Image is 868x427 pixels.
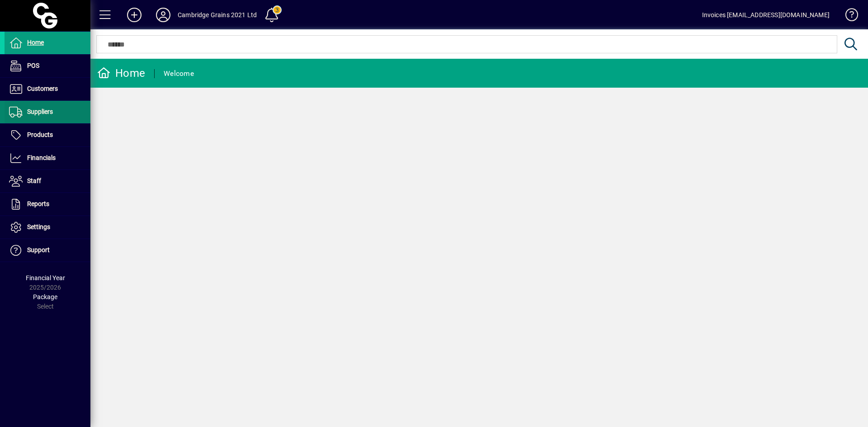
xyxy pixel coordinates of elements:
span: Reports [27,200,49,207]
span: Suppliers [27,108,53,115]
div: Home [97,66,145,80]
div: Invoices [EMAIL_ADDRESS][DOMAIN_NAME] [702,8,830,22]
span: Products [27,131,53,138]
span: Package [33,293,57,300]
span: Financial Year [26,274,65,282]
span: POS [27,62,39,69]
span: Home [27,39,44,46]
div: Welcome [164,66,194,81]
a: Staff [5,170,90,192]
span: Staff [27,177,41,184]
span: Financials [27,154,56,161]
span: Support [27,246,50,253]
a: Financials [5,147,90,169]
a: Customers [5,78,90,100]
a: Settings [5,216,90,239]
a: Support [5,239,90,262]
a: Reports [5,193,90,216]
button: Profile [149,7,178,23]
a: Suppliers [5,101,90,123]
span: Settings [27,223,50,230]
a: Knowledge Base [839,2,857,31]
div: Cambridge Grains 2021 Ltd [178,8,257,22]
button: Add [120,7,149,23]
a: POS [5,55,90,77]
a: Products [5,124,90,146]
span: Customers [27,85,58,92]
